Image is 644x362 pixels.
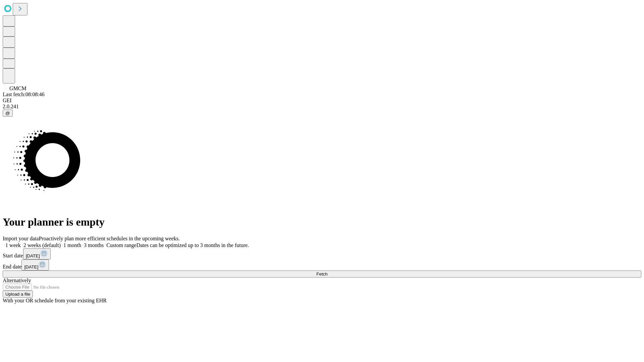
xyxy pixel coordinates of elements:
[3,98,641,104] div: GEI
[106,242,136,248] span: Custom range
[316,271,327,277] span: Fetch
[3,278,31,283] span: Alternatively
[63,242,81,248] span: 1 month
[3,92,45,97] span: Last fetch: 08:08:46
[3,110,13,117] button: @
[3,270,641,278] button: Fetch
[23,248,51,259] button: [DATE]
[21,259,49,270] button: [DATE]
[9,85,26,91] span: GMCM
[5,111,10,116] span: @
[23,242,61,248] span: 2 weeks (default)
[137,242,249,248] span: Dates can be optimized up to 3 months in the future.
[84,242,104,248] span: 3 months
[3,216,641,228] h1: Your planner is empty
[3,104,641,110] div: 2.0.241
[3,291,33,298] button: Upload a file
[3,248,641,259] div: Start date
[24,264,38,269] span: [DATE]
[3,298,107,303] span: With your OR schedule from your existing EHR
[3,236,39,241] span: Import your data
[5,242,21,248] span: 1 week
[39,236,180,241] span: Proactively plan more efficient schedules in the upcoming weeks.
[3,259,641,270] div: End date
[26,253,40,258] span: [DATE]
